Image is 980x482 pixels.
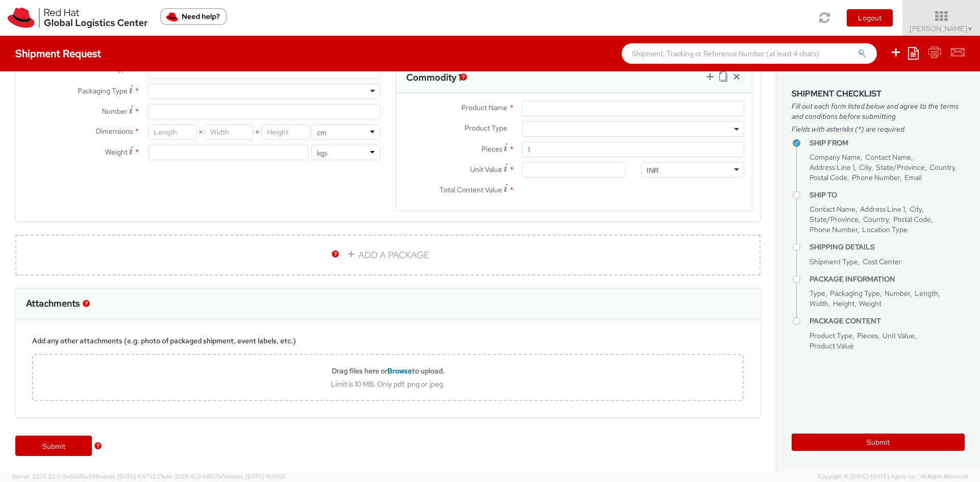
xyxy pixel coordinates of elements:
span: Total Content Value [439,185,502,194]
span: Dimensions [96,126,133,136]
span: Postal Code [810,173,847,182]
input: Shipment, Tracking or Reference Number (at least 4 chars) [622,43,877,64]
button: Logout [847,9,893,27]
span: Pieces [857,331,878,340]
span: Width [810,299,828,308]
h3: Shipment Checklist [792,89,965,98]
span: Address Line 1 [860,205,905,214]
button: Submit [792,434,965,451]
img: rh-logistics-00dfa346123c4ec078e1.svg [8,8,148,28]
span: Fields with asterisks (*) are required [792,124,965,134]
span: Company Name [810,153,861,162]
span: Weight [105,147,128,157]
h4: Shipment Request [15,48,101,59]
span: Weight [859,299,881,308]
b: Drag files here or to upload. [332,366,445,375]
span: Postal Code [893,215,931,224]
span: Address Line 1 [810,163,854,172]
input: Height [261,124,310,140]
span: Server: 2025.20.0-5efa686e39f [12,473,156,480]
h4: Ship From [810,139,965,147]
a: ADD A PACKAGE [15,235,761,275]
span: Length [915,289,938,298]
span: City [910,205,922,214]
span: Contact Name [865,153,911,162]
h4: Shipping Details [810,243,965,251]
span: Cost Center [863,257,901,266]
h4: Ship To [810,191,965,199]
h3: Attachments [26,298,80,309]
span: X [197,124,205,140]
span: Packaging Type [78,86,128,95]
span: Number [885,289,910,298]
span: Client: 2025.18.0-fd567a5 [157,473,286,480]
span: master, [DATE] 10:01:07 [226,473,286,480]
span: Pieces [481,144,502,154]
span: Fill out each form listed below and agree to the terms and conditions before submitting [792,101,965,121]
h4: Package Content [810,317,965,325]
span: Number [102,107,128,116]
span: Phone Number [810,225,857,234]
span: Product Type [464,123,507,133]
span: Type [810,289,825,298]
span: Height [833,299,854,308]
span: City [859,163,871,172]
a: Submit [15,436,92,456]
span: Product Name [461,103,507,112]
h4: Package Information [810,275,965,283]
span: Packaging Type [830,289,880,298]
input: Width [205,124,253,140]
span: Unit Value [883,331,915,340]
span: Contact Name [810,205,855,214]
span: Phone Number [852,173,900,182]
span: Location Type [862,225,908,234]
span: State/Province [876,163,925,172]
span: Browse [387,366,412,375]
input: Length [148,124,197,140]
div: INR [647,165,658,175]
span: master, [DATE] 11:47:12 [97,473,156,480]
span: Product Type [810,331,852,340]
span: State/Province [810,215,859,224]
span: Email [904,173,922,182]
button: Need help? [160,8,227,25]
span: Product Value [810,341,854,350]
span: Shipment Type [810,257,858,266]
span: [PERSON_NAME] [910,24,973,33]
span: ▼ [967,25,973,33]
span: X [253,124,261,140]
span: Copyright © [DATE]-[DATE] Agistix Inc., All Rights Reserved [818,473,968,481]
h3: Commodity 1 [406,72,461,83]
div: Add any other attachments (e.g. photo of packaged shipment, event labels, etc.) [32,336,744,346]
span: Unit Value [470,165,502,174]
div: Limit is 10 MB. Only pdf, png or jpeg. [33,379,743,389]
span: Product Types [87,64,133,73]
span: Country [929,163,955,172]
span: Country [863,215,889,224]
